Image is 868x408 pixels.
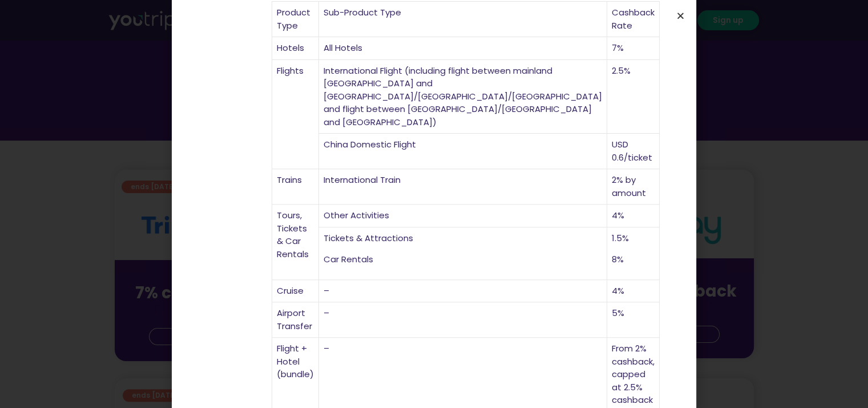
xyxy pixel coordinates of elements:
[272,60,319,170] td: Flights
[319,37,607,60] td: All Hotels
[607,169,660,205] td: 2% by amount
[272,2,319,37] td: Product Type
[319,134,607,169] td: China Domestic Flight
[607,302,660,338] td: 5%
[272,205,319,280] td: Tours, Tickets & Car Rentals
[324,232,602,245] p: Tickets & Attractions
[272,37,319,60] td: Hotels
[319,2,607,37] td: Sub-Product Type
[676,11,685,20] a: Close
[319,60,607,134] td: International Flight (including flight between mainland [GEOGRAPHIC_DATA] and [GEOGRAPHIC_DATA]/[...
[607,37,660,60] td: 7%
[607,205,660,227] td: 4%
[272,169,319,205] td: Trains
[607,134,660,169] td: USD 0.6/ticket
[612,232,655,245] p: 1.5%
[607,2,660,37] td: Cashback Rate
[319,280,607,303] td: –
[324,253,373,265] span: Car Rentals
[272,280,319,303] td: Cruise
[607,280,660,303] td: 4%
[272,302,319,338] td: Airport Transfer
[319,205,607,227] td: Other Activities
[612,253,624,265] span: 8%
[319,169,607,205] td: International Train
[319,302,607,338] td: –
[607,60,660,134] td: 2.5%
